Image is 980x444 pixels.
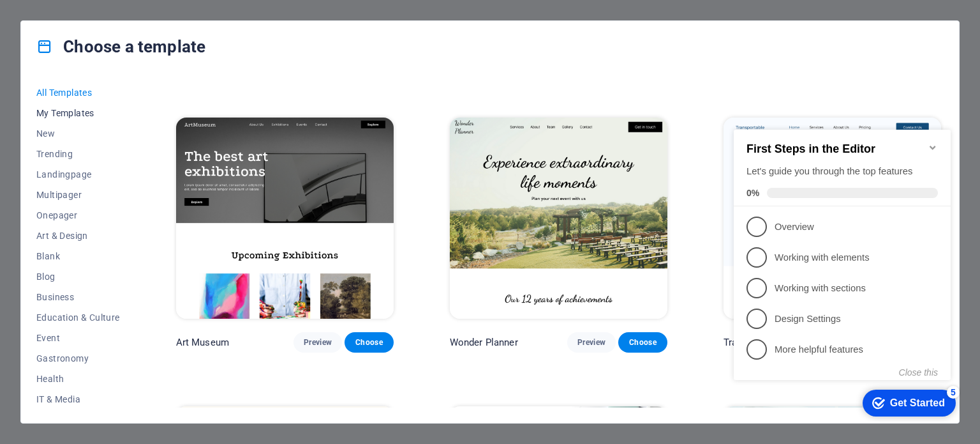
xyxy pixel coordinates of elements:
[18,77,38,88] span: 0%
[450,118,667,318] img: Wonder Planner
[36,251,120,261] span: Blank
[36,369,120,389] button: Health
[36,389,120,410] button: IT & Media
[36,266,120,287] button: Blog
[36,108,120,118] span: My Templates
[199,32,209,42] div: Minimize checklist
[218,275,231,288] div: 5
[46,233,199,246] p: More helpful features
[36,185,120,205] button: Multipager
[628,337,657,348] span: Choose
[36,246,120,266] button: Blank
[577,337,605,348] span: Preview
[36,210,120,220] span: Onepager
[36,103,120,123] button: My Templates
[5,224,222,254] li: More helpful features
[36,82,120,103] button: All Templates
[134,279,227,306] div: Get Started 5 items remaining, 0% complete
[36,394,120,404] span: IT & Media
[176,336,229,349] p: Art Museum
[36,287,120,307] button: Business
[36,128,120,139] span: New
[345,332,393,353] button: Choose
[36,226,120,246] button: Art & Design
[176,118,394,318] img: Art Museum
[5,101,222,132] li: Overview
[618,332,667,353] button: Choose
[170,257,209,267] button: Close this
[46,110,199,123] p: Overview
[36,272,120,282] span: Blog
[46,171,199,185] p: Working with sections
[36,328,120,348] button: Event
[161,287,216,298] div: Get Started
[36,348,120,369] button: Gastronomy
[36,190,120,200] span: Multipager
[724,336,783,349] p: Transportable
[5,193,222,224] li: Design Settings
[5,132,222,162] li: Working with elements
[46,141,199,154] p: Working with elements
[36,123,120,144] button: New
[36,88,120,98] span: All Templates
[567,332,616,353] button: Preview
[36,164,120,185] button: Landingpage
[36,36,205,57] h4: Choose a template
[36,353,120,364] span: Gastronomy
[36,292,120,302] span: Business
[46,202,199,215] p: Design Settings
[5,162,222,193] li: Working with sections
[36,169,120,180] span: Landingpage
[36,374,120,384] span: Health
[450,336,518,349] p: Wonder Planner
[36,144,120,164] button: Trending
[304,337,332,348] span: Preview
[36,307,120,328] button: Education & Culture
[724,118,941,318] img: Transportable
[36,312,120,323] span: Education & Culture
[36,333,120,343] span: Event
[36,149,120,159] span: Trending
[293,332,342,353] button: Preview
[355,337,383,348] span: Choose
[36,231,120,241] span: Art & Design
[18,54,209,68] div: Let's guide you through the top features
[18,32,209,45] h2: First Steps in the Editor
[36,205,120,226] button: Onepager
